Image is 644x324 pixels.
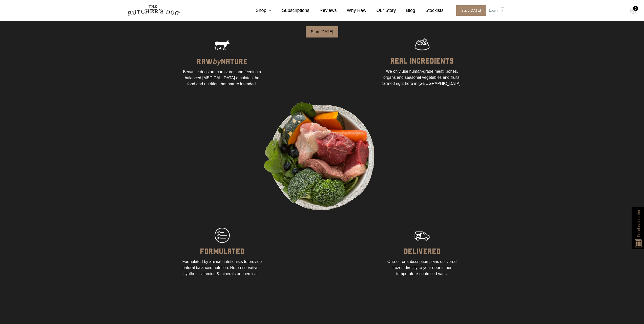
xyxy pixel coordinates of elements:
div: REAL INGREDIENTS [390,53,454,68]
a: Subscriptions [272,7,309,14]
div: 0 [633,6,638,11]
a: Blog [396,7,415,14]
span: Food calculator [636,209,642,237]
div: Formulated by animal nutritionists to provide natural balanced nutrition. No preservatives, synth... [182,259,263,277]
span: by [213,55,221,66]
div: We only use human-grade meat, bones, organs and seasonal vegetables and fruits, farmed right here... [382,68,463,87]
a: Start [DATE] [182,26,463,37]
a: Login [488,5,504,16]
a: Shop [245,7,272,14]
a: Why Raw [337,7,366,14]
img: TBD_Cart-Empty.png [630,8,636,14]
button: Start [DATE] [306,26,338,37]
span: Start [DATE] [456,5,486,16]
a: Stockists [415,7,444,14]
div: DELIVERED [404,243,441,259]
a: Reviews [309,7,337,14]
a: Our Story [366,7,396,14]
div: RAW NATURE [197,53,247,69]
div: One-off or subscription plans delivered frozen directly to your door in our temperature-controlle... [382,259,463,277]
a: Start [DATE] [451,5,488,16]
div: FORMULATED [200,243,244,259]
div: Because dogs are carnivores and feeding a balanced [MEDICAL_DATA] emulates the food and nutrition... [182,69,263,87]
img: TBD_Before_After.gif [252,87,392,228]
